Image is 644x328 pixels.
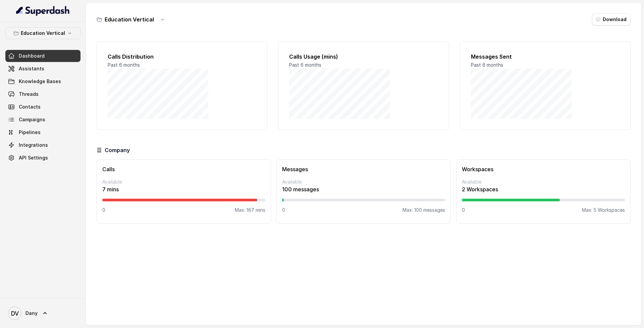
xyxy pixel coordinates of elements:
[462,185,625,193] p: 2 Workspaces
[102,185,265,193] p: 7 mins
[282,179,445,185] p: Available
[462,179,625,185] p: Available
[16,5,70,16] img: light.svg
[19,104,41,110] span: Contacts
[462,165,625,173] h3: Workspaces
[471,62,503,68] span: Past 6 months
[282,185,445,193] p: 100 messages
[19,116,45,123] span: Campaigns
[11,310,19,317] text: DV
[5,27,80,39] button: Education Vertical
[282,165,445,173] h3: Messages
[5,139,80,151] a: Integrations
[108,53,256,61] h2: Calls Distribution
[5,88,80,100] a: Threads
[5,50,80,62] a: Dashboard
[19,154,48,161] span: API Settings
[19,91,39,97] span: Threads
[5,152,80,164] a: API Settings
[19,53,45,59] span: Dashboard
[402,207,445,213] p: Max: 100 messages
[102,207,105,213] p: 0
[5,101,80,113] a: Contacts
[102,179,265,185] p: Available
[462,207,465,213] p: 0
[105,146,130,154] h3: Company
[282,207,285,213] p: 0
[19,65,44,72] span: Assistants
[582,207,625,213] p: Max: 5 Workspaces
[5,75,80,87] a: Knowledge Bases
[25,310,38,317] span: Dany
[235,207,265,213] p: Max: 167 mins
[108,62,140,68] span: Past 6 months
[5,304,80,323] a: Dany
[289,53,438,61] h2: Calls Usage (mins)
[19,78,61,85] span: Knowledge Bases
[592,13,631,25] button: Download
[102,165,265,173] h3: Calls
[21,29,65,37] p: Education Vertical
[19,129,41,136] span: Pipelines
[105,15,154,23] h3: Education Vertical
[19,142,48,148] span: Integrations
[5,63,80,75] a: Assistants
[471,53,620,61] h2: Messages Sent
[5,114,80,126] a: Campaigns
[289,62,321,68] span: Past 6 months
[5,126,80,138] a: Pipelines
